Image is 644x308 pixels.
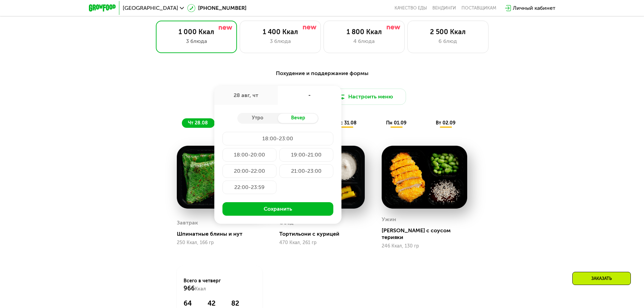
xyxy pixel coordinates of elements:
div: 3 блюда [163,37,230,45]
div: [PERSON_NAME] с соусом терияки [382,227,473,241]
div: Завтрак [177,218,198,228]
div: 19:00-21:00 [279,148,333,162]
div: Похудение и поддержание формы [122,69,522,78]
a: [PHONE_NUMBER] [187,4,246,12]
div: 82 [231,299,256,307]
div: 21:00-23:00 [279,164,333,178]
div: 28 авг, чт [214,86,278,105]
div: 20:00-22:00 [222,164,277,178]
div: Личный кабинет [513,4,555,12]
div: 4 блюда [331,37,398,45]
div: 18:00-20:00 [222,148,277,162]
div: 246 Ккал, 130 гр [382,243,467,249]
div: 6 блюд [414,37,481,45]
a: Качество еды [395,5,427,11]
span: Ккал [195,286,206,292]
button: Сохранить [222,202,333,216]
div: поставщикам [461,5,496,11]
div: Утро [237,114,278,123]
div: 18:00-23:00 [222,132,333,145]
div: 1 800 Ккал [331,28,398,36]
div: 42 [208,299,223,307]
div: 2 500 Ккал [414,28,481,36]
div: 64 [184,299,199,307]
button: Настроить меню [325,89,406,105]
div: 250 Ккал, 166 гр [177,240,262,245]
div: Тортильони с курицей [279,231,370,237]
div: Заказать [572,272,631,285]
div: 22:00-23:59 [222,181,277,194]
a: Вендинги [432,5,456,11]
div: - [278,86,341,105]
div: 470 Ккал, 261 гр [279,240,365,245]
div: Вечер [278,114,318,123]
div: 1 400 Ккал [247,28,314,36]
span: [GEOGRAPHIC_DATA] [123,5,178,11]
div: 1 000 Ккал [163,28,230,36]
div: Шпинатные блины и нут [177,231,268,237]
span: вт 02.09 [436,120,455,126]
div: Всего в четверг [184,278,256,292]
div: 3 блюда [247,37,314,45]
span: чт 28.08 [188,120,208,126]
span: 966 [184,285,195,292]
span: вс 31.08 [337,120,357,126]
div: Ужин [382,214,396,224]
span: пн 01.09 [386,120,406,126]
